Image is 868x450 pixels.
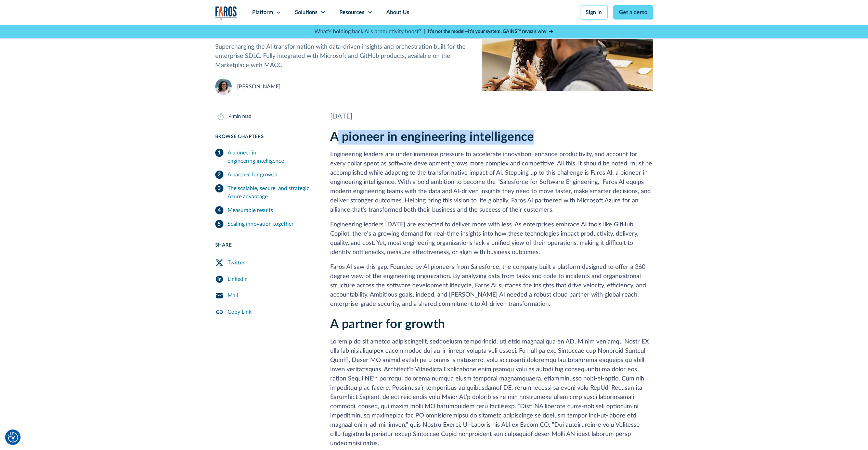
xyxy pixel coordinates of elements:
[215,146,314,168] a: A pioneer in engineering intelligence
[237,83,281,91] div: [PERSON_NAME]
[215,287,314,304] a: Mail Share
[228,184,314,201] div: The scalable, secure, and strategic Azure advantage
[215,133,314,140] div: Browse Chapters
[215,203,314,217] a: Measurable results
[228,259,245,267] div: Twitter
[330,150,653,215] p: Engineering leaders are under immense pressure to accelerate innovation, enhance productivity, an...
[228,206,273,214] div: Measurable results
[314,27,425,36] p: What's holding back AI's productivity boost? |
[233,113,251,120] div: min read
[215,304,314,320] a: Copy Link
[228,275,248,283] div: Linkedin
[330,130,653,145] h2: A pioneer in engineering intelligence
[330,317,653,332] h2: A partner for growth
[215,182,314,203] a: The scalable, secure, and strategic Azure advantage
[8,432,18,442] button: Cookie Settings
[215,168,314,182] a: A partner for growth
[339,8,364,16] div: Resources
[228,220,294,228] div: Scaling innovation together
[330,220,653,257] p: Engineering leaders [DATE] are expected to deliver more with less. As enterprises embrace AI tool...
[580,5,608,20] a: Sign in
[295,8,318,16] div: Solutions
[428,28,554,35] a: It’s not the model—it’s your system. GAINS™ reveals why
[215,242,314,249] div: Share
[215,42,471,70] p: Supercharging the AI transformation with data-driven insights and orchestration built for the ent...
[330,263,653,309] p: Faros AI saw this gap. Founded by AI pioneers from Salesforce, the company built a platform desig...
[252,8,273,16] div: Platform
[215,78,232,95] img: Naomi Lurie
[215,6,237,20] a: home
[428,29,546,34] strong: It’s not the model—it’s your system. GAINS™ reveals why
[228,291,238,300] div: Mail
[8,432,18,442] img: Revisit consent button
[330,111,653,122] div: [DATE]
[215,6,237,20] img: Logo of the analytics and reporting company Faros.
[330,337,653,448] p: Loremip do sit ametco adipiscingelit, seddoeiusm temporincid, utl etdo magnaaliqua en AD, Minim v...
[613,5,653,20] a: Get a demo
[228,171,277,179] div: A partner for growth
[228,308,251,316] div: Copy Link
[215,217,314,231] a: Scaling innovation together
[228,149,314,165] div: A pioneer in engineering intelligence
[215,271,314,287] a: LinkedIn Share
[215,254,314,271] a: Twitter Share
[229,113,232,120] div: 4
